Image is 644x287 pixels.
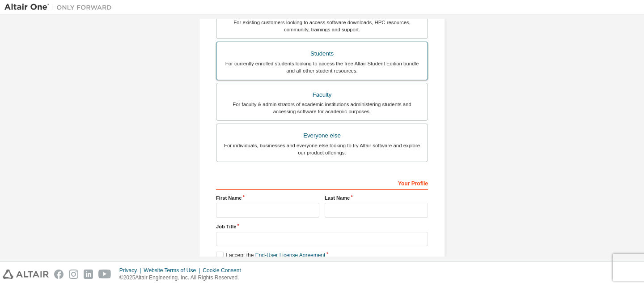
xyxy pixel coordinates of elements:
img: instagram.svg [69,270,78,279]
a: End-User License Agreement [255,252,326,258]
div: Privacy [119,267,144,274]
div: Faculty [222,89,422,101]
div: Your Profile [216,176,428,190]
img: facebook.svg [54,270,64,279]
div: Cookie Consent [203,267,246,274]
img: altair_logo.svg [3,270,49,279]
label: Last Name [325,194,428,201]
label: I accept the [216,252,325,259]
label: First Name [216,194,319,201]
div: Everyone else [222,129,422,142]
div: Students [222,47,422,60]
div: For faculty & administrators of academic institutions administering students and accessing softwa... [222,101,422,115]
p: © 2025 Altair Engineering, Inc. All Rights Reserved. [119,274,246,282]
img: linkedin.svg [84,270,93,279]
div: For individuals, businesses and everyone else looking to try Altair software and explore our prod... [222,142,422,156]
img: youtube.svg [98,270,111,279]
label: Job Title [216,223,428,230]
div: For currently enrolled students looking to access the free Altair Student Edition bundle and all ... [222,60,422,74]
div: Website Terms of Use [144,267,203,274]
img: Altair One [4,3,116,12]
div: For existing customers looking to access software downloads, HPC resources, community, trainings ... [222,19,422,33]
